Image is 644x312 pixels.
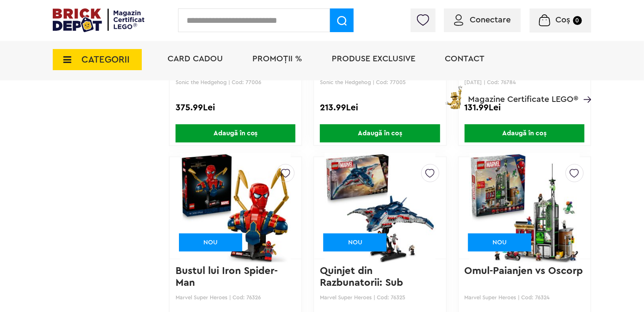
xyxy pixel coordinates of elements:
[332,55,415,63] a: Produse exclusive
[465,266,583,276] a: Omul-Paianjen vs Oscorp
[168,55,223,63] a: Card Cadou
[320,124,440,142] span: Adaugă în coș
[445,55,484,63] a: Contact
[179,233,242,252] div: NOU
[470,16,511,24] span: Conectare
[314,124,446,142] a: Adaugă în coș
[176,294,295,301] p: Marvel Super Heroes | Cod: 76326
[176,124,295,142] span: Adaugă în coș
[465,124,584,142] span: Adaugă în coș
[468,233,531,252] div: NOU
[465,294,584,301] p: Marvel Super Heroes | Cod: 76324
[573,16,582,25] small: 0
[176,266,278,288] a: Bustul lui Iron Spider-Man
[454,16,511,24] a: Conectare
[252,55,302,63] a: PROMOȚII %
[320,294,440,301] p: Marvel Super Heroes | Cod: 76325
[469,149,580,267] img: Omul-Paianjen vs Oscorp
[459,124,590,142] a: Adaugă în coș
[556,16,571,24] span: Coș
[81,55,130,64] span: CATEGORII
[468,84,578,104] span: Magazine Certificate LEGO®
[325,149,435,267] img: Quinjet din Razbunatorii: Sub semnul lui Ultron
[578,84,591,93] a: Magazine Certificate LEGO®
[320,266,406,300] a: Quinjet din Razbunatorii: Sub semnul l...
[180,149,291,267] img: Bustul lui Iron Spider-Man
[170,124,301,142] a: Adaugă în coș
[323,233,387,252] div: NOU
